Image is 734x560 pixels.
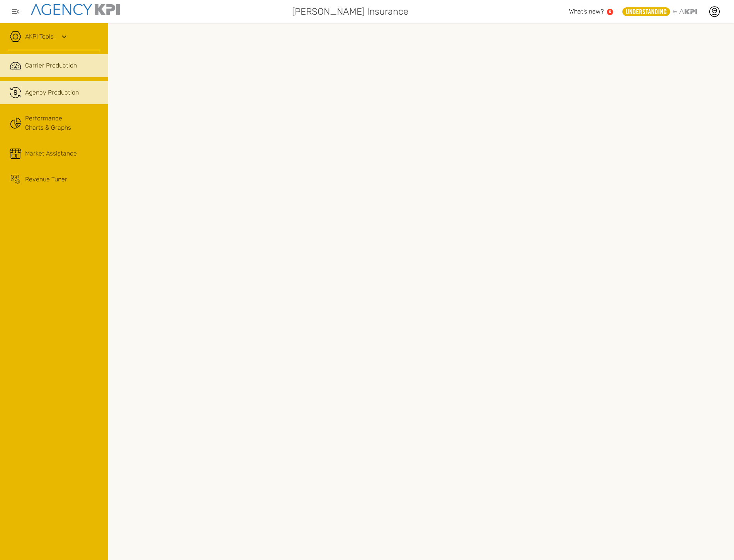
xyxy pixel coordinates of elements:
[609,10,611,14] text: 5
[292,5,408,19] span: [PERSON_NAME] Insurance
[25,175,67,184] span: Revenue Tuner
[25,32,54,41] a: AKPI Tools
[25,149,77,158] span: Market Assistance
[31,4,120,15] img: agencykpi-logo-550x69-2d9e3fa8.png
[569,8,604,15] span: What’s new?
[25,88,79,97] span: Agency Production
[607,9,613,15] a: 5
[25,61,77,70] span: Carrier Production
